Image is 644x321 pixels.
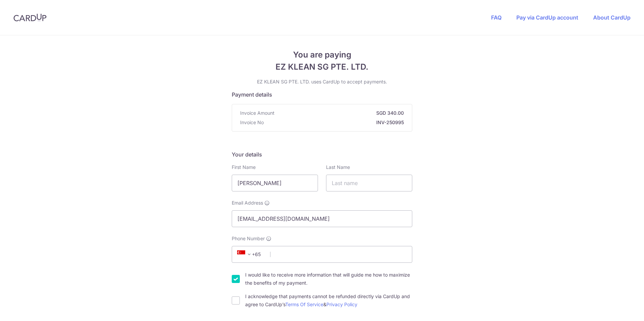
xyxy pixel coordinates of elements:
span: You are paying [232,49,412,61]
label: Last Name [326,164,350,171]
img: CardUp [13,13,46,22]
label: I would like to receive more information that will guide me how to maximize the benefits of my pa... [245,271,412,287]
label: I acknowledge that payments cannot be refunded directly via CardUp and agree to CardUp’s & [245,292,412,309]
h5: Your details [232,150,412,158]
a: Terms Of Service [285,301,323,307]
input: Last name [326,175,412,191]
label: First Name [232,164,256,171]
span: Invoice Amount [240,110,275,116]
a: FAQ [491,14,502,21]
h5: Payment details [232,91,412,99]
a: Pay via CardUp account [516,14,578,21]
span: Email Address [232,200,263,206]
span: Phone Number [232,235,265,242]
a: About CardUp [593,14,631,21]
input: First name [232,175,318,191]
strong: SGD 340.00 [277,110,404,116]
a: Privacy Policy [326,301,357,307]
input: Email address [232,210,412,227]
span: +65 [237,250,253,258]
span: Invoice No [240,119,264,126]
span: +65 [235,250,265,258]
p: EZ KLEAN SG PTE. LTD. uses CardUp to accept payments. [232,78,412,85]
span: EZ KLEAN SG PTE. LTD. [232,61,412,73]
strong: INV-250995 [266,119,404,126]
